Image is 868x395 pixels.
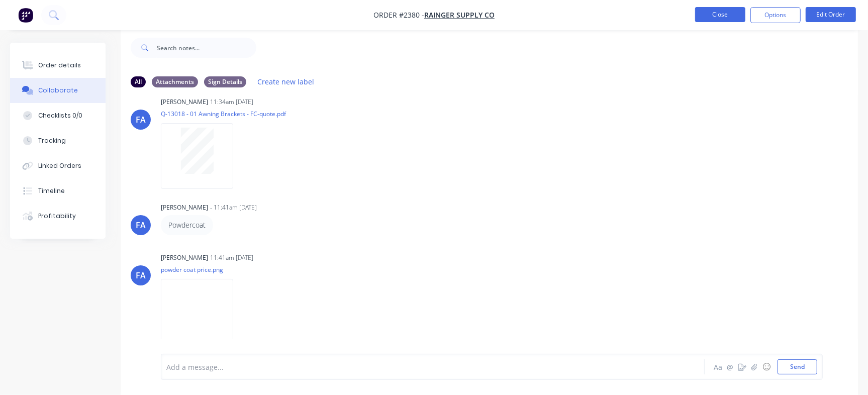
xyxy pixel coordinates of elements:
[10,53,106,78] button: Order details
[712,361,724,373] button: Aa
[210,203,257,212] div: - 11:41am [DATE]
[131,76,146,87] div: All
[10,153,106,178] button: Linked Orders
[152,76,198,87] div: Attachments
[136,114,146,126] div: FA
[161,265,243,274] p: powder coat price.png
[38,61,81,70] div: Order details
[38,86,78,95] div: Collaborate
[806,7,856,22] button: Edit Order
[161,203,208,212] div: [PERSON_NAME]
[252,75,320,88] button: Create new label
[136,269,146,281] div: FA
[10,178,106,204] button: Timeline
[18,8,33,23] img: Factory
[373,11,424,20] span: Order #2380 -
[724,361,736,373] button: @
[778,359,817,374] button: Send
[38,111,82,120] div: Checklists 0/0
[161,253,208,262] div: [PERSON_NAME]
[210,253,253,262] div: 11:41am [DATE]
[168,220,206,230] p: Powdercoat
[10,204,106,229] button: Profitability
[38,161,81,170] div: Linked Orders
[760,361,773,373] button: ☺
[161,97,208,107] div: [PERSON_NAME]
[695,7,745,22] button: Close
[210,97,253,107] div: 11:34am [DATE]
[10,103,106,128] button: Checklists 0/0
[136,219,146,231] div: FA
[10,128,106,153] button: Tracking
[157,38,256,58] input: Search notes...
[10,78,106,103] button: Collaborate
[424,11,495,20] a: Rainger Supply Co
[38,212,76,221] div: Profitability
[38,136,66,145] div: Tracking
[38,186,65,195] div: Timeline
[161,110,286,118] p: Q-13018 - 01 Awning Brackets - FC-quote.pdf
[204,76,246,87] div: Sign Details
[750,7,801,23] button: Options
